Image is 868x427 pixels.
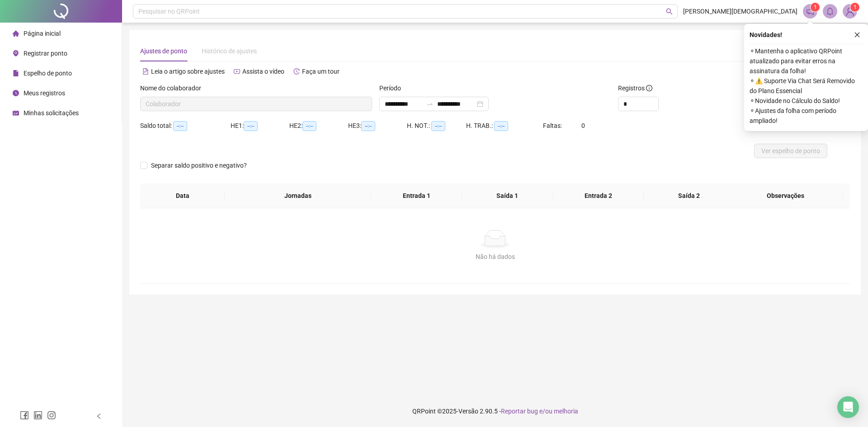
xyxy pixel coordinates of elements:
span: Registrar ponto [24,50,67,57]
span: file [13,70,19,76]
span: Página inicial [24,30,61,37]
span: notification [806,7,814,15]
span: Novidades ! [750,30,782,40]
span: Reportar bug e/ou melhoria [501,408,578,415]
label: Período [379,83,407,93]
div: H. NOT.: [407,121,466,131]
img: 81350 [843,5,857,18]
span: Leia o artigo sobre ajustes [151,68,225,75]
span: search [666,8,673,15]
span: --:-- [244,121,258,131]
span: 0 [581,122,585,129]
span: home [13,30,19,37]
span: Meus registros [24,89,65,97]
div: HE 3: [348,121,407,131]
div: HE 2: [289,121,348,131]
span: Faltas: [543,122,563,129]
label: Nome do colaborador [140,83,207,93]
sup: Atualize o seu contato no menu Meus Dados [850,3,859,12]
span: to [426,100,434,108]
span: Histórico de ajustes [202,47,257,55]
th: Saída 2 [644,183,735,208]
span: Registros [618,83,652,93]
div: Não há dados [151,252,839,262]
span: bell [826,7,834,15]
span: 1 [814,4,817,10]
span: left [96,413,102,419]
th: Jornadas [225,183,371,208]
span: Separar saldo positivo e negativo? [147,160,250,170]
th: Entrada 1 [371,183,462,208]
span: linkedin [33,411,42,420]
button: Ver espelho de ponto [754,144,827,158]
span: swap-right [426,100,434,108]
th: Entrada 2 [553,183,644,208]
span: file-text [142,68,149,75]
span: Faça um tour [302,68,340,75]
span: Observações [735,191,836,201]
span: youtube [234,68,240,75]
th: Observações [728,183,843,208]
span: --:-- [173,121,187,131]
span: Espelho de ponto [24,70,72,77]
th: Data [140,183,225,208]
span: Assista o vídeo [242,68,284,75]
span: info-circle [646,85,652,91]
footer: QRPoint © 2025 - 2.90.5 - [122,395,868,427]
span: 1 [854,4,857,10]
span: close [854,32,860,38]
span: schedule [13,110,19,116]
div: Saldo total: [140,121,231,131]
span: history [293,68,300,75]
span: ⚬ ⚠️ Suporte Via Chat Será Removido do Plano Essencial [750,76,863,96]
span: --:-- [302,121,316,131]
span: environment [13,50,19,56]
span: Versão [458,408,478,415]
span: --:-- [361,121,375,131]
sup: 1 [811,3,820,12]
div: HE 1: [231,121,289,131]
span: --:-- [494,121,508,131]
div: Open Intercom Messenger [837,396,859,418]
span: instagram [47,411,56,420]
span: ⚬ Mantenha o aplicativo QRPoint atualizado para evitar erros na assinatura da folha! [750,46,863,76]
span: [PERSON_NAME][DEMOGRAPHIC_DATA] [683,6,797,16]
span: Minhas solicitações [24,109,79,117]
span: --:-- [431,121,445,131]
th: Saída 1 [462,183,553,208]
span: facebook [20,411,29,420]
span: clock-circle [13,90,19,96]
span: ⚬ Novidade no Cálculo do Saldo! [750,96,863,106]
span: ⚬ Ajustes da folha com período ampliado! [750,106,863,126]
div: H. TRAB.: [466,121,543,131]
span: Ajustes de ponto [140,47,187,55]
